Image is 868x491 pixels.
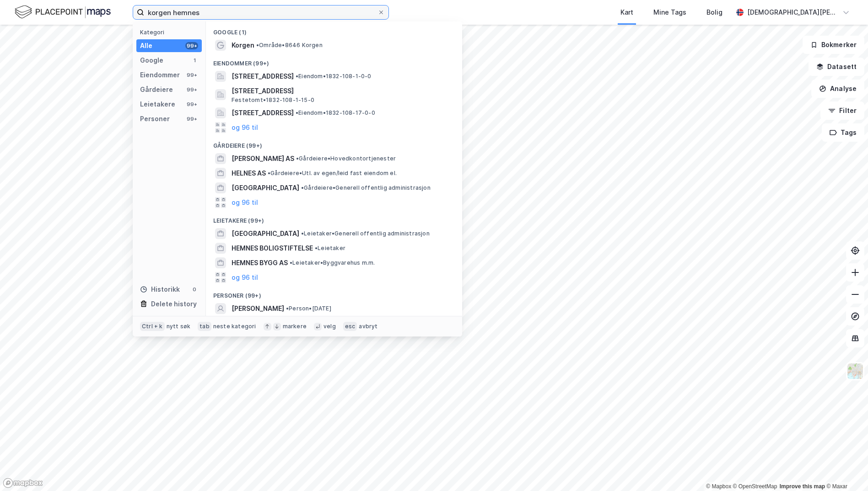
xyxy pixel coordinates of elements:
div: Personer [140,113,170,124]
span: • [301,184,304,191]
span: Gårdeiere • Utl. av egen/leid fast eiendom el. [268,170,397,177]
div: Gårdeiere [140,84,173,95]
div: neste kategori [213,323,256,330]
button: Filter [820,101,864,120]
div: Personer (99+) [206,285,462,301]
span: Person • [DATE] [286,305,331,312]
div: 0 [191,286,198,293]
div: 99+ [185,42,198,49]
span: HELNES AS [232,168,266,179]
div: Kategori [140,29,202,36]
span: Gårdeiere • Hovedkontortjenester [296,155,396,162]
div: velg [323,323,336,330]
span: • [290,259,292,266]
button: Analyse [811,80,864,98]
button: og 96 til [232,197,258,208]
span: [STREET_ADDRESS] [232,107,294,118]
div: Mine Tags [653,7,686,18]
button: Bokmerker [803,36,864,54]
span: • [301,230,304,237]
span: Eiendom • 1832-108-17-0-0 [296,109,375,117]
div: Ctrl + k [140,322,165,331]
div: Gårdeiere (99+) [206,135,462,151]
div: Delete history [151,299,197,310]
span: [GEOGRAPHIC_DATA] [232,182,299,193]
a: OpenStreetMap [733,483,777,490]
div: Leietakere (99+) [206,210,462,226]
div: tab [198,322,211,331]
span: • [268,170,270,176]
span: HEMNES BYGG AS [232,257,288,268]
span: Leietaker [315,245,345,252]
span: • [296,73,298,80]
div: Eiendommer [140,69,180,80]
span: • [296,109,298,116]
iframe: Chat Widget [822,447,868,491]
span: • [315,245,318,251]
div: Bolig [706,7,722,18]
span: [STREET_ADDRESS] [232,71,294,82]
div: 99+ [185,101,198,108]
div: 99+ [185,71,198,79]
span: Festetomt • 1832-108-1-15-0 [232,96,314,104]
div: Google (1) [206,21,462,38]
div: Leietakere [140,99,175,110]
div: Eiendommer (99+) [206,53,462,69]
button: Tags [822,123,864,142]
span: HEMNES BOLIGSTIFTELSE [232,243,313,254]
a: Mapbox homepage [3,478,43,488]
div: avbryt [359,323,377,330]
span: Gårdeiere • Generell offentlig administrasjon [301,184,431,192]
div: Historikk [140,284,180,295]
span: • [296,155,299,162]
div: 99+ [185,115,198,123]
span: [STREET_ADDRESS] [232,85,451,96]
span: • [256,42,259,48]
div: Alle [140,40,152,51]
span: Leietaker • Byggvarehus m.m. [290,259,375,267]
span: [PERSON_NAME] [232,303,284,314]
span: Eiendom • 1832-108-1-0-0 [296,73,372,80]
span: • [286,305,289,312]
span: [GEOGRAPHIC_DATA] [232,228,299,239]
div: markere [283,323,307,330]
span: [PERSON_NAME] AS [232,153,294,164]
button: og 96 til [232,122,258,133]
div: Kart [620,7,633,18]
a: Improve this map [780,483,825,490]
button: og 96 til [232,272,258,283]
a: Mapbox [706,483,731,490]
span: Leietaker • Generell offentlig administrasjon [301,230,430,237]
img: Z [846,363,864,380]
img: logo.f888ab2527a4732fd821a326f86c7f29.svg [15,4,111,20]
div: esc [343,322,357,331]
div: Google [140,55,163,66]
div: [DEMOGRAPHIC_DATA][PERSON_NAME] [747,7,839,18]
span: Område • 8646 Korgen [256,42,323,49]
span: Korgen [232,40,254,51]
div: 1 [191,57,198,64]
div: nytt søk [167,323,191,330]
input: Søk på adresse, matrikkel, gårdeiere, leietakere eller personer [144,5,377,19]
button: Datasett [809,58,864,76]
div: 99+ [185,86,198,93]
